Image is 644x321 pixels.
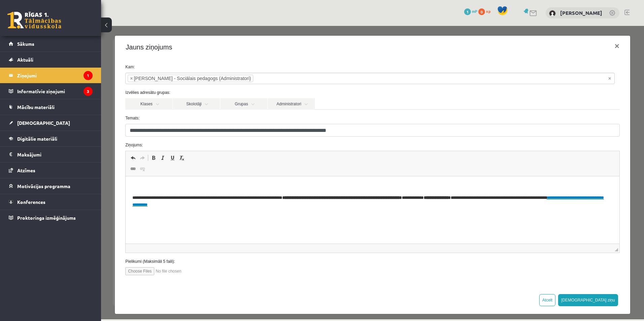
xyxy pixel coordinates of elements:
a: Motivācijas programma [9,178,93,194]
span: Atzīmes [17,167,35,173]
button: × [508,11,524,30]
a: Konferences [9,194,93,210]
span: Motivācijas programma [17,183,70,189]
a: Bold (Ctrl+B) [48,128,57,136]
a: Digitālie materiāli [9,131,93,146]
img: Radions Jefremovs [549,10,556,17]
i: 1 [84,71,93,80]
span: Sākums [17,41,34,47]
a: Underline (Ctrl+U) [67,128,76,136]
a: Maksājumi [9,147,93,162]
a: Italic (Ctrl+I) [57,128,67,136]
a: Link (Ctrl+K) [27,139,37,147]
legend: Ziņojumi [17,68,93,83]
i: 3 [84,87,93,96]
a: Administratori [167,72,214,84]
label: Kam: [19,38,523,44]
span: [DEMOGRAPHIC_DATA] [17,120,70,126]
a: 1 mP [464,8,477,14]
a: Remove Format [76,128,86,136]
span: Proktoringa izmēģinājums [17,215,76,221]
a: [DEMOGRAPHIC_DATA] [9,115,93,131]
a: Aktuāli [9,52,93,67]
span: Resize [514,222,517,225]
span: mP [472,8,477,14]
a: Ziņojumi1 [9,68,93,83]
span: Mācību materiāli [17,104,55,110]
a: Klases [24,72,71,84]
li: Dagnija Gaubšteina - Sociālais pedagogs (Administratori) [27,49,152,56]
span: × [29,49,32,56]
a: 0 xp [478,8,494,14]
legend: Maksājumi [17,147,93,162]
label: Izvēlies adresātu grupas: [19,64,523,70]
span: 1 [464,8,471,15]
a: Proktoringa izmēģinājums [9,210,93,225]
label: Temats: [19,89,523,95]
span: xp [486,8,490,14]
a: Sākums [9,36,93,51]
label: Pielikumi (Maksimāli 5 faili): [19,233,523,239]
a: Undo (Ctrl+Z) [27,128,37,136]
a: Atzīmes [9,163,93,178]
span: Aktuāli [17,57,33,63]
a: Skolotāji [72,72,119,84]
span: 0 [478,8,485,15]
span: Konferences [17,199,45,205]
label: Ziņojums: [19,116,523,122]
a: Rīgas 1. Tālmācības vidusskola [7,12,61,29]
a: [PERSON_NAME] [560,9,602,16]
legend: Informatīvie ziņojumi [17,83,93,99]
h4: Jauns ziņojums [25,16,71,26]
iframe: Editor, wiswyg-editor-47364014165520-1756731212-885 [25,150,518,218]
button: Atcelt [438,268,454,280]
a: Redo (Ctrl+Y) [37,128,46,136]
a: Unlink [37,139,46,147]
a: Informatīvie ziņojumi3 [9,83,93,99]
a: Grupas [119,72,166,84]
a: Mācību materiāli [9,99,93,115]
span: Digitālie materiāli [17,136,57,142]
button: [DEMOGRAPHIC_DATA] ziņu [457,268,517,280]
span: Noņemt visus vienumus [507,49,510,56]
